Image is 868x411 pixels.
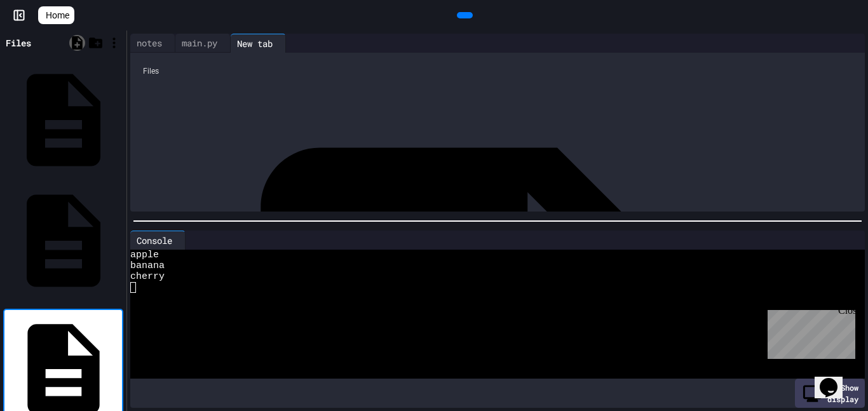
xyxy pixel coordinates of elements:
div: Chat with us now!Close [5,5,88,81]
span: apple [130,250,159,260]
div: New tab [231,37,279,50]
div: notes [130,36,168,50]
div: New tab [231,34,286,53]
div: Files [137,59,858,83]
iframe: chat widget [763,305,855,359]
div: main.py [175,36,224,50]
div: Show display [795,379,865,408]
div: main.py [175,34,231,53]
div: Console [130,231,186,250]
a: Home [38,6,74,24]
div: notes [130,34,175,53]
div: Console [130,234,179,247]
span: cherry [130,271,165,282]
span: Home [46,9,69,22]
span: banana [130,260,165,271]
iframe: chat widget [815,360,855,398]
div: Files [6,36,31,50]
